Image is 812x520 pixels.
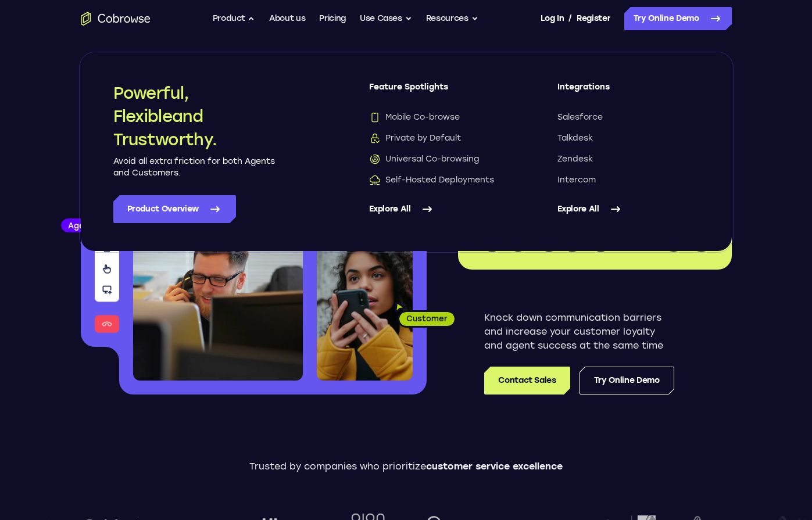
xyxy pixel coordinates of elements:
span: Salesforce [557,112,603,123]
a: Contact Sales [484,367,570,395]
a: Try Online Demo [580,367,674,395]
a: Try Online Demo [624,7,732,30]
img: Private by Default [369,132,381,144]
span: Private by Default [369,132,461,144]
a: Explore All [369,195,511,223]
span: customer service excellence [426,461,563,472]
span: Feature Spotlights [369,81,511,102]
a: Product Overview [113,195,236,223]
a: Private by DefaultPrivate by Default [369,132,511,144]
a: Register [577,7,610,30]
a: Zendesk [557,153,699,165]
a: Talkdesk [557,132,699,144]
a: Universal Co-browsingUniversal Co-browsing [369,153,511,165]
a: Explore All [557,195,699,223]
a: Go to the home page [81,12,151,26]
a: Log In [541,7,564,30]
p: Knock down communication barriers and increase your customer loyalty and agent success at the sam... [484,311,674,353]
a: Mobile Co-browseMobile Co-browse [369,112,511,123]
span: Integrations [557,81,699,102]
span: Intercom [557,174,596,186]
h2: Powerful, Flexible and Trustworthy. [113,81,276,151]
a: Pricing [319,7,346,30]
span: / [568,12,572,26]
img: Self-Hosted Deployments [369,174,381,186]
button: Use Cases [360,7,412,30]
a: Intercom [557,174,699,186]
button: Product [213,7,256,30]
p: Avoid all extra friction for both Agents and Customers. [113,156,276,179]
span: Mobile Co-browse [369,112,460,123]
img: Universal Co-browsing [369,153,381,165]
span: Self-Hosted Deployments [369,174,494,186]
img: Mobile Co-browse [369,112,381,123]
img: A customer holding their phone [317,243,413,381]
span: Talkdesk [557,132,593,144]
span: Universal Co-browsing [369,153,479,165]
span: Zendesk [557,153,593,165]
a: Self-Hosted DeploymentsSelf-Hosted Deployments [369,174,511,186]
button: Resources [426,7,478,30]
a: About us [269,7,305,30]
a: Salesforce [557,112,699,123]
img: A customer support agent talking on the phone [133,173,303,381]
